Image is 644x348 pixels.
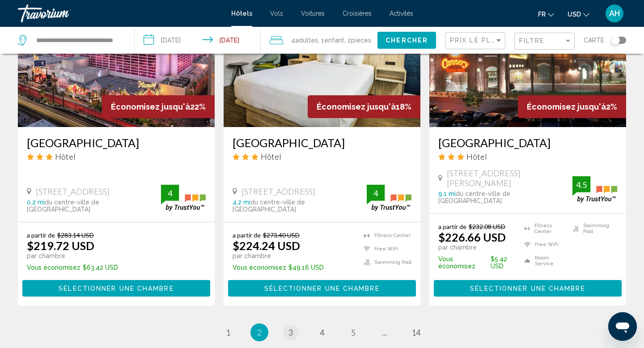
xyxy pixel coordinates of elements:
span: 9.1 mi [438,190,456,197]
a: [GEOGRAPHIC_DATA] [438,136,617,149]
span: Économisez jusqu'à [111,102,190,111]
button: Sélectionner une chambre [22,280,210,297]
span: [STREET_ADDRESS] [241,187,315,196]
span: Sélectionner une chambre [470,285,585,292]
p: $49.16 USD [233,264,324,271]
span: 4 [291,34,318,47]
a: Activités [390,10,413,17]
span: 14 [411,327,420,337]
ins: $226.66 USD [438,230,506,244]
span: Économisez jusqu'à [527,102,606,111]
mat-select: Sort by [450,37,503,45]
img: trustyou-badge.svg [572,176,617,203]
a: Hôtels [231,10,252,17]
span: Hôtel [261,152,281,161]
span: Hôtel [55,152,76,161]
span: [STREET_ADDRESS] [36,187,110,196]
li: Fitness Center [520,223,568,234]
span: , 2 [344,34,371,47]
span: [STREET_ADDRESS][PERSON_NAME] [447,168,572,188]
span: Économisez jusqu'à [317,102,396,111]
div: 4 [367,188,385,199]
ins: $219.72 USD [27,239,94,252]
button: User Menu [603,4,626,23]
a: [GEOGRAPHIC_DATA] [27,136,206,149]
span: 3 [288,327,293,337]
span: Sélectionner une chambre [264,285,379,292]
a: Croisières [343,10,372,17]
del: $283.14 USD [57,231,94,239]
img: trustyou-badge.svg [161,185,206,211]
a: Sélectionner une chambre [228,282,416,292]
button: Sélectionner une chambre [434,280,622,297]
del: $273.40 USD [263,231,300,239]
span: , 1 [318,34,344,47]
span: a partir de [27,231,55,239]
li: Room Service [520,255,568,267]
span: Chercher [386,37,428,44]
div: 2% [518,95,626,118]
li: Fitness Center [359,231,411,240]
a: Sélectionner une chambre [22,282,210,292]
span: 0.2 mi [27,199,45,206]
span: Hôtel [466,152,487,161]
button: Change language [538,8,554,21]
iframe: Bouton de lancement de la fenêtre de messagerie [608,312,637,341]
li: Free WiFi [359,245,411,254]
ins: $224.24 USD [233,239,300,252]
span: a partir de [438,223,466,230]
p: par chambre [438,244,520,251]
span: Adultes [295,37,318,44]
span: ... [382,327,387,337]
span: Vous économisez [233,264,286,271]
span: du centre-ville de [GEOGRAPHIC_DATA] [233,199,305,213]
span: 1 [226,327,230,337]
p: $5.42 USD [438,255,520,270]
a: Travorium [18,4,222,22]
ul: Pagination [18,323,626,341]
li: Free WiFi [520,239,568,250]
span: Voitures [301,10,325,17]
span: du centre-ville de [GEOGRAPHIC_DATA] [27,199,99,213]
span: Filtre [519,37,545,44]
span: Sélectionner une chambre [59,285,174,292]
button: Toggle map [604,36,626,44]
p: par chambre [27,252,118,259]
img: trustyou-badge.svg [367,185,411,211]
span: USD [568,11,581,18]
span: fr [538,11,546,18]
div: 4.5 [572,179,590,190]
span: Carte [584,34,604,47]
a: Vols [270,10,283,17]
button: Chercher [377,32,436,48]
div: 3 star Hotel [438,152,617,161]
a: Sélectionner une chambre [434,282,622,292]
span: 2 [257,327,262,337]
span: Vous économisez [27,264,80,271]
span: Vous économisez [438,255,488,270]
button: Change currency [568,8,589,21]
del: $232.08 USD [469,223,505,230]
li: Swimming Pool [359,258,411,267]
span: a partir de [233,231,261,239]
span: 5 [351,327,356,337]
button: Travelers: 4 adults, 1 child [261,27,377,54]
p: $63.42 USD [27,264,118,271]
div: 3 star Hotel [27,152,206,161]
button: Filter [514,32,575,51]
span: Prix le plus bas [450,37,519,44]
span: 4.2 mi [233,199,250,206]
div: 22% [102,95,215,118]
a: [GEOGRAPHIC_DATA] [233,136,411,149]
li: Swimming Pool [568,223,617,234]
div: 18% [308,95,420,118]
div: 3 star Hotel [233,152,411,161]
button: Sélectionner une chambre [228,280,416,297]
